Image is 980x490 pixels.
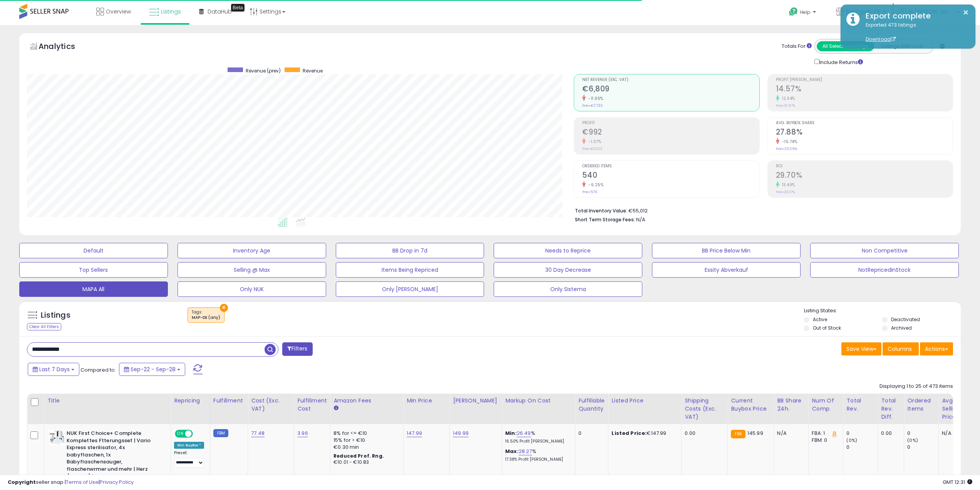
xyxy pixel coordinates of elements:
button: × [963,8,969,17]
div: Cost (Exc. VAT) [251,397,291,413]
button: Inventory Age [178,243,326,258]
small: 13.49% [779,182,795,188]
div: Total Rev. Diff. [881,397,901,421]
small: FBM [213,429,228,437]
span: ROI [776,164,953,168]
th: The percentage added to the cost of goods (COGS) that forms the calculator for Min & Max prices. [502,394,575,424]
h2: €6,809 [582,84,759,95]
div: FBA: 1 [812,430,837,437]
div: FBM: 0 [812,437,837,444]
div: Fulfillable Quantity [578,397,605,413]
span: 145.99 [747,429,763,437]
button: Columns [883,342,919,355]
small: FBA [731,430,745,438]
div: 0 [907,430,938,437]
button: Actions [920,342,953,355]
div: Title [47,397,168,405]
a: 3.96 [297,429,308,437]
i: Get Help [789,7,798,17]
button: 30 Day Decrease [494,262,642,278]
div: Total Rev. [846,397,874,413]
b: Reduced Prof. Rng. [333,453,384,459]
div: €147.99 [611,430,675,437]
button: All Selected Listings [817,41,874,51]
li: €55,012 [575,205,947,215]
button: Only Sistema [494,281,642,297]
div: Export complete [860,10,970,22]
small: Prev: 33.09% [776,146,797,151]
span: DataHub [208,8,232,15]
span: Ordered Items [582,164,759,168]
h2: 29.70% [776,171,953,181]
img: 41LZL3AsJ5L._SL40_.jpg [49,430,65,445]
div: Displaying 1 to 25 of 473 items [879,383,953,390]
button: Selling @ Max [178,262,326,278]
p: 16.50% Profit [PERSON_NAME] [505,439,569,444]
small: Prev: 576 [582,190,597,194]
button: Only [PERSON_NAME] [336,281,484,297]
div: Num of Comp. [812,397,840,413]
span: Avg. Buybox Share [776,121,953,125]
div: 0.00 [685,430,722,437]
div: Shipping Costs (Exc. VAT) [685,397,724,421]
span: Tags : [192,309,220,321]
label: Out of Stock [813,325,841,331]
a: Download [866,36,896,42]
small: Prev: €1,003 [582,146,602,151]
button: Sep-22 - Sep-28 [119,363,185,376]
button: BB Drop in 7d [336,243,484,258]
a: Privacy Policy [100,478,134,486]
b: Max: [505,448,519,455]
div: €10.01 - €10.83 [333,459,397,466]
a: Terms of Use [66,478,99,486]
div: Current Buybox Price [731,397,771,413]
div: 0 [907,444,938,451]
a: Help [783,1,824,25]
div: Amazon Fees [333,397,400,405]
button: Save View [841,342,881,355]
div: seller snap | | [8,479,134,486]
div: N/A [942,430,967,437]
div: % [505,448,569,462]
div: Repricing [174,397,207,405]
h2: €992 [582,128,759,138]
div: 0 [578,430,602,437]
p: Listing States: [804,307,961,315]
h5: Listings [41,310,70,321]
button: Only NUK [178,281,326,297]
div: Tooltip anchor [231,4,245,12]
div: 15% for > €10 [333,437,397,444]
div: Preset: [174,450,204,468]
b: Total Inventory Value: [575,207,627,214]
div: 0 [846,430,878,437]
span: Listings [161,8,181,15]
div: 0.00 [881,430,898,437]
button: MAPA All [19,281,168,297]
div: 0 [846,444,878,451]
button: Default [19,243,168,258]
small: (0%) [907,437,918,443]
small: 12.34% [779,96,795,101]
div: MAP-DE (any) [192,315,220,320]
div: Include Returns [809,57,872,66]
button: BB Price Below Min [652,243,801,258]
div: Totals For [782,43,812,50]
span: ON [176,431,185,437]
span: Revenue [303,67,323,74]
div: €0.30 min [333,444,397,451]
div: Avg Selling Price [942,397,970,421]
span: Sep-22 - Sep-28 [131,365,176,373]
h2: 540 [582,171,759,181]
div: Fulfillment [213,397,245,405]
a: 26.49 [517,429,531,437]
span: Revenue (prev) [246,67,281,74]
h2: 14.57% [776,84,953,95]
small: -11.95% [586,96,603,101]
b: Min: [505,429,517,437]
h5: Analytics [39,41,90,54]
div: Fulfillment Cost [297,397,327,413]
label: Deactivated [891,316,920,323]
span: Last 7 Days [39,365,70,373]
button: × [220,304,228,312]
button: Top Sellers [19,262,168,278]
